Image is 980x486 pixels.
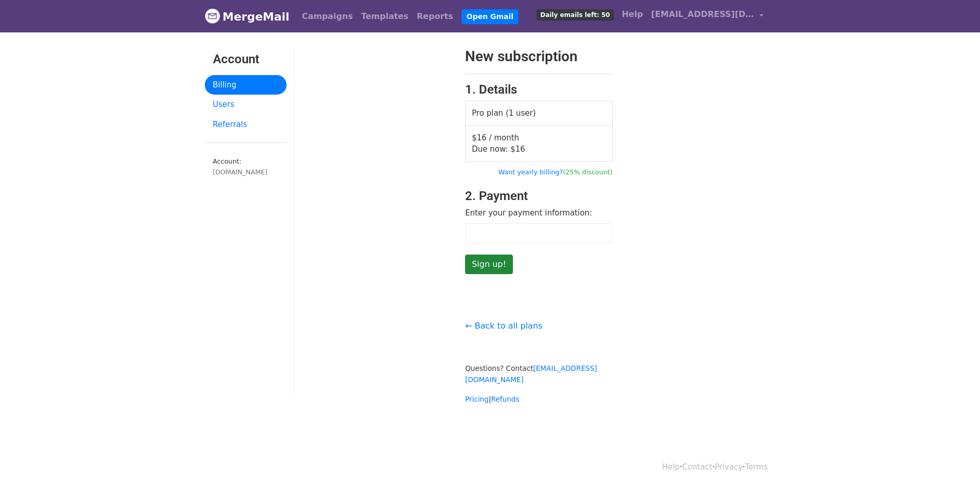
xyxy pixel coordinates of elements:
[563,168,613,176] span: (25% discount)
[465,395,489,403] a: Pricing
[465,321,542,331] a: ← Back to all plans
[618,4,647,25] a: Help
[466,101,613,126] td: Pro plan (1 user)
[472,145,525,154] span: Due now: $
[465,255,513,274] input: Sign up!
[205,115,287,135] a: Referrals
[651,8,754,21] span: [EMAIL_ADDRESS][DOMAIN_NAME]
[465,48,613,65] h2: New subscription
[515,145,525,154] span: 16
[205,75,287,95] a: Billing
[357,6,413,27] a: Templates
[213,167,278,177] div: [DOMAIN_NAME]
[205,8,220,24] img: MergeMail logo
[682,462,712,472] a: Contact
[465,364,597,384] small: Questions? Contact
[498,168,613,176] a: Want yearly billing?(25% discount)
[213,157,278,177] small: Account:
[745,462,768,472] a: Terms
[465,395,519,403] small: |
[466,125,613,161] td: $16 / month
[491,395,520,403] a: Refunds
[213,52,278,67] h3: Account
[537,9,613,21] span: Daily emails left: 50
[465,189,613,204] h3: 2. Payment
[461,9,519,24] a: Open Gmail
[715,462,742,472] a: Privacy
[413,6,457,27] a: Reports
[532,4,617,25] a: Daily emails left: 50
[929,437,980,486] iframe: Chat Widget
[205,95,287,115] a: Users
[647,4,768,28] a: [EMAIL_ADDRESS][DOMAIN_NAME]
[465,364,597,384] a: [EMAIL_ADDRESS][DOMAIN_NAME]
[465,82,613,97] h3: 1. Details
[298,6,357,27] a: Campaigns
[465,207,592,219] label: Enter your payment information:
[205,6,290,27] a: MergeMail
[662,462,680,472] a: Help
